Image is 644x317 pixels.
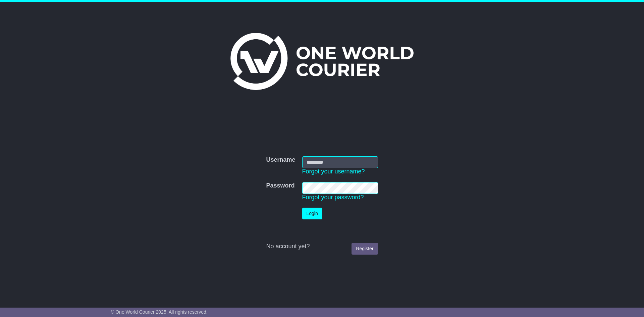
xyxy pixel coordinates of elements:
button: Login [302,208,322,219]
a: Forgot your username? [302,168,365,175]
a: Forgot your password? [302,194,364,201]
span: © One World Courier 2025. All rights reserved. [111,309,208,315]
label: Password [266,182,294,190]
div: No account yet? [266,243,378,250]
label: Username [266,156,295,164]
a: Register [352,243,378,255]
img: One World [230,33,414,90]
